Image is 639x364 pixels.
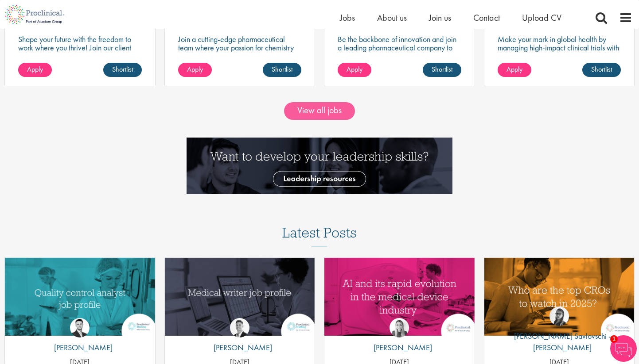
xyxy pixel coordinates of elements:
[27,65,43,74] span: Apply
[263,63,301,77] a: Shortlist
[522,12,561,23] a: Upload CV
[284,102,355,120] a: View all jobs
[473,12,500,23] a: Contact
[507,65,522,74] span: Apply
[549,307,569,326] img: Theodora Savlovschi - Wicks
[178,63,212,77] a: Apply
[367,342,432,353] p: [PERSON_NAME]
[338,35,461,69] p: Be the backbone of innovation and join a leading pharmaceutical company to help keep life-changin...
[47,318,113,358] a: Joshua Godden [PERSON_NAME]
[423,63,461,77] a: Shortlist
[338,63,371,77] a: Apply
[347,65,362,74] span: Apply
[484,258,635,336] img: Top 10 CROs 2025 | Proclinical
[484,330,635,353] p: [PERSON_NAME] Savlovschi - [PERSON_NAME]
[5,258,155,336] a: Link to a post
[207,342,272,353] p: [PERSON_NAME]
[18,35,142,69] p: Shape your future with the freedom to work where you thrive! Join our client with this Director p...
[165,258,315,336] img: Medical writer job profile
[70,318,90,337] img: Joshua Godden
[324,258,475,336] a: Link to a post
[582,63,621,77] a: Shortlist
[484,258,635,336] a: Link to a post
[18,63,52,77] a: Apply
[187,65,203,74] span: Apply
[47,342,113,353] p: [PERSON_NAME]
[498,35,621,60] p: Make your mark in global health by managing high-impact clinical trials with a leading CRO.
[498,63,531,77] a: Apply
[178,35,302,69] p: Join a cutting-edge pharmaceutical team where your passion for chemistry will help shape the futu...
[187,160,452,169] a: Want to develop your leadership skills? See our Leadership Resources
[610,335,637,362] img: Chatbot
[340,12,355,23] a: Jobs
[390,318,409,337] img: Hannah Burke
[187,138,452,194] img: Want to develop your leadership skills? See our Leadership Resources
[429,12,451,23] a: Join us
[282,225,357,246] h3: Latest Posts
[207,318,272,358] a: George Watson [PERSON_NAME]
[103,63,142,77] a: Shortlist
[5,258,155,336] img: quality control analyst job profile
[230,318,249,337] img: George Watson
[484,307,635,357] a: Theodora Savlovschi - Wicks [PERSON_NAME] Savlovschi - [PERSON_NAME]
[165,258,315,336] a: Link to a post
[367,318,432,358] a: Hannah Burke [PERSON_NAME]
[610,335,618,343] span: 1
[377,12,407,23] a: About us
[324,258,475,336] img: AI and Its Impact on the Medical Device Industry | Proclinical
